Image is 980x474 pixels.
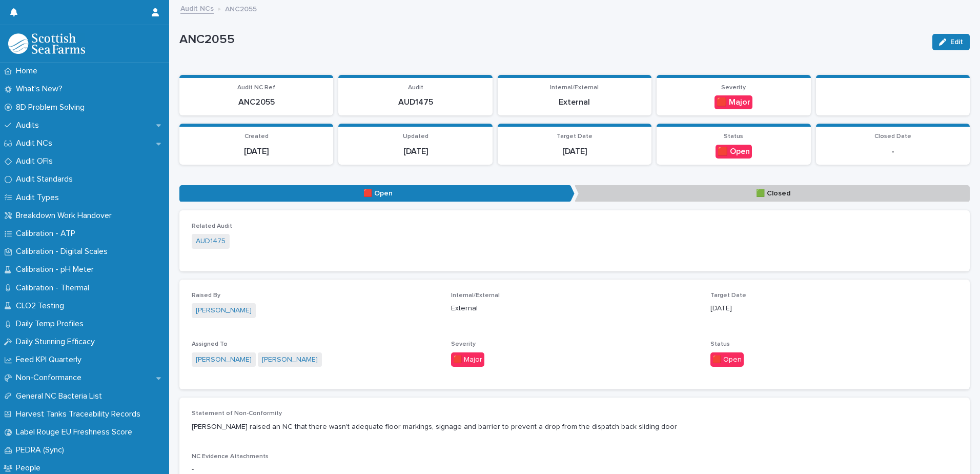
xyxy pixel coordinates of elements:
span: NC Evidence Attachments [192,453,269,460]
a: [PERSON_NAME] [196,305,252,316]
div: 🟥 Open [716,145,752,159]
span: Target Date [710,292,746,299]
span: Internal/External [550,85,599,91]
span: Audit [408,85,423,91]
div: 🟥 Major [451,352,484,367]
p: CLO2 Testing [12,301,72,311]
p: What's New? [12,84,71,94]
a: Audit NCs [180,2,214,14]
p: Audit NCs [12,139,60,148]
div: 🟥 Major [714,95,752,109]
div: 🟥 Open [710,352,744,367]
p: AUD1475 [344,97,486,107]
span: Audit NC Ref [237,85,275,91]
p: 🟥 Open [179,185,575,202]
p: ANC2055 [186,97,327,107]
span: Updated [403,133,428,140]
span: Status [710,341,730,347]
p: Label Rouge EU Freshness Score [12,427,140,437]
span: Statement of Non-Conformity [192,410,282,417]
p: Audit Standards [12,174,81,184]
a: [PERSON_NAME] [196,354,252,365]
span: Related Audit [192,223,232,229]
p: Feed KPI Quarterly [12,355,90,365]
p: Daily Stunning Efficacy [12,337,103,347]
p: Calibration - Thermal [12,283,97,293]
span: Assigned To [192,341,228,347]
span: Internal/External [451,292,500,299]
span: Closed Date [874,133,911,140]
p: Home [12,66,46,76]
button: Edit [932,34,970,50]
p: Calibration - pH Meter [12,265,102,274]
p: [DATE] [710,303,957,314]
img: mMrefqRFQpe26GRNOUkG [8,33,85,54]
a: AUD1475 [196,236,226,247]
p: People [12,463,49,473]
p: Audit Types [12,193,67,203]
p: Harvest Tanks Traceability Records [12,409,149,419]
span: Severity [451,341,476,347]
span: Severity [721,85,746,91]
p: [DATE] [504,147,645,156]
span: Target Date [557,133,593,140]
p: ANC2055 [225,3,257,14]
p: 🟩 Closed [575,185,970,202]
span: Status [724,133,743,140]
p: Daily Temp Profiles [12,319,92,329]
p: Breakdown Work Handover [12,211,120,221]
a: [PERSON_NAME] [262,354,318,365]
span: Edit [950,38,963,46]
span: Raised By [192,292,220,299]
p: ANC2055 [179,32,924,47]
p: External [451,303,698,314]
span: Created [244,133,269,140]
p: - [822,147,964,156]
p: PEDRA (Sync) [12,445,72,455]
p: Calibration - ATP [12,229,84,239]
p: External [504,97,645,107]
p: 8D Problem Solving [12,103,93,112]
p: Audits [12,121,47,130]
p: General NC Bacteria List [12,391,110,401]
p: Calibration - Digital Scales [12,247,116,256]
p: Audit OFIs [12,156,61,166]
p: [DATE] [344,147,486,156]
p: Non-Conformance [12,373,90,383]
p: [DATE] [186,147,327,156]
p: [PERSON_NAME] raised an NC that there wasn't adequate floor markings, signage and barrier to prev... [192,422,957,432]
